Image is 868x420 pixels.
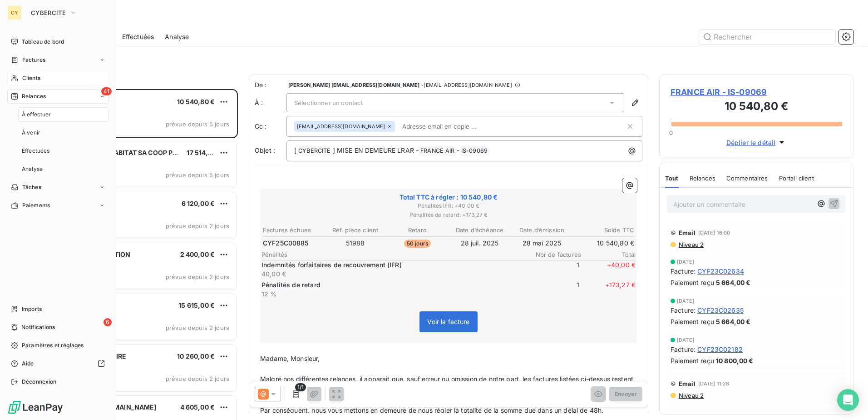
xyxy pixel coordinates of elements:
[671,305,695,315] span: Facture :
[679,380,695,387] span: Email
[678,392,704,399] span: Niveau 2
[166,171,229,179] span: prévue depuis 5 jours
[671,278,714,287] span: Paiement reçu
[255,146,275,154] span: Objet :
[22,110,51,119] span: À effectuer
[724,137,789,148] button: Déplier le détail
[22,183,41,191] span: Tâches
[671,98,842,116] h3: 10 540,80 €
[22,201,50,210] span: Paiements
[525,280,579,299] span: 1
[297,124,385,129] span: [EMAIL_ADDRESS][DOMAIN_NAME]
[698,381,730,386] span: [DATE] 11:28
[716,356,754,365] span: 10 800,00 €
[387,225,448,235] th: Retard
[609,387,642,401] button: Envoyer
[22,305,42,313] span: Imports
[261,202,636,210] span: Pénalités IFR : + 40,00 €
[581,251,636,258] span: Total
[690,175,715,182] span: Relances
[297,146,332,156] span: CYBERCITE
[261,260,523,270] p: Indemnités forfaitaires de recouvrement (IFR)
[261,270,523,279] p: 40,00 €
[255,80,286,90] span: De :
[288,82,419,88] span: [PERSON_NAME] [EMAIL_ADDRESS][DOMAIN_NAME]
[726,138,776,147] span: Déplier le détail
[399,120,503,133] input: Adresse email en copie ...
[699,30,835,44] input: Rechercher
[187,149,222,156] span: 17 514,00 €
[22,378,57,386] span: Déconnexion
[261,251,527,258] span: Pénalités
[177,352,215,360] span: 10 260,00 €
[697,345,743,354] span: CYF23C02182
[255,122,286,131] label: Cc :
[262,225,324,235] th: Factures échues
[22,56,45,64] span: Factures
[697,305,744,315] span: CYF23C02635
[177,98,215,105] span: 10 540,80 €
[261,193,636,202] span: Total TTC à régler : 10 540,80 €
[260,375,635,393] span: Malgré nos différentes relances, il apparait que, sauf erreur ou omission de notre part, les fact...
[449,238,510,248] td: 28 juil. 2025
[178,301,215,309] span: 15 615,00 €
[22,38,64,46] span: Tableau de bord
[166,120,229,128] span: prévue depuis 5 jours
[573,238,635,248] td: 10 540,80 €
[7,356,108,371] a: Aide
[295,383,306,391] span: 1/1
[22,147,50,155] span: Effectuées
[180,403,215,411] span: 4 605,00 €
[22,341,84,350] span: Paramètres et réglages
[182,200,215,207] span: 6 120,00 €
[716,317,751,326] span: 5 664,00 €
[255,98,286,107] label: À :
[581,260,636,279] span: + 40,00 €
[21,323,55,331] span: Notifications
[7,5,22,20] div: CY
[678,241,704,248] span: Niveau 2
[180,250,215,258] span: 2 400,00 €
[697,266,744,276] span: CYF23C02634
[460,146,489,156] span: IS-09069
[22,74,40,82] span: Clients
[527,251,581,258] span: Nbr de factures
[427,318,469,325] span: Voir la facture
[22,92,46,100] span: Relances
[22,165,43,173] span: Analyse
[101,87,112,95] span: 41
[573,225,635,235] th: Solde TTC
[779,175,814,182] span: Portail client
[64,149,212,156] span: SAVOISIENNE HABITAT SA COOP PRODUC HLM
[421,82,512,88] span: - [EMAIL_ADDRESS][DOMAIN_NAME]
[671,86,842,98] span: FRANCE AIR - IS-09069
[333,146,419,154] span: ] MISE EN DEMEURE LRAR -
[671,317,714,326] span: Paiement reçu
[511,225,572,235] th: Date d’émission
[260,406,603,414] span: Par conséquent, nous vous mettons en demeure de nous régler la totalité de la somme due dans un d...
[165,32,189,41] span: Analyse
[166,273,229,280] span: prévue depuis 2 jours
[22,360,34,368] span: Aide
[726,175,768,182] span: Commentaires
[294,146,296,154] span: [
[665,175,679,182] span: Tout
[261,211,636,219] span: Pénalités de retard : + 173,27 €
[525,260,579,279] span: 1
[44,89,238,420] div: grid
[166,375,229,382] span: prévue depuis 2 jours
[837,389,859,411] div: Open Intercom Messenger
[31,9,66,16] span: CYBERCITE
[671,345,695,354] span: Facture :
[716,278,751,287] span: 5 664,00 €
[419,146,456,156] span: FRANCE AIR
[104,318,112,326] span: 6
[671,266,695,276] span: Facture :
[404,240,431,248] span: 50 jours
[7,400,64,415] img: Logo LeanPay
[677,337,694,343] span: [DATE]
[325,238,386,248] td: 51988
[166,222,229,230] span: prévue depuis 2 jours
[511,238,572,248] td: 28 mai 2025
[679,229,695,236] span: Email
